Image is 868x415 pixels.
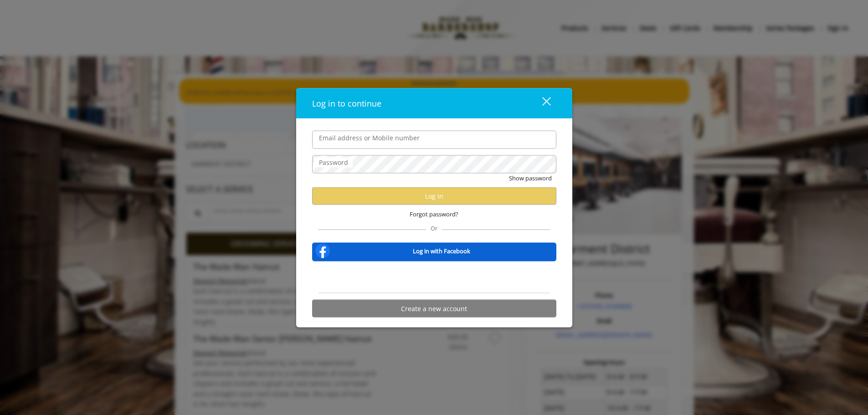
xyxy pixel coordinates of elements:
span: Forgot password? [410,210,458,219]
label: Password [314,157,353,167]
button: Log in [312,187,556,205]
iframe: Sign in with Google Button [380,267,488,287]
img: facebook-logo [313,242,332,260]
button: Create a new account [312,300,556,318]
span: Log in to continue [312,97,381,108]
div: close dialog [532,96,550,110]
input: Password [312,155,556,173]
button: close dialog [525,94,556,113]
span: Or [426,224,442,232]
input: Email address or Mobile number [312,130,556,149]
label: Email address or Mobile number [314,133,424,143]
b: Log in with Facebook [413,246,470,256]
button: Show password [509,173,552,183]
